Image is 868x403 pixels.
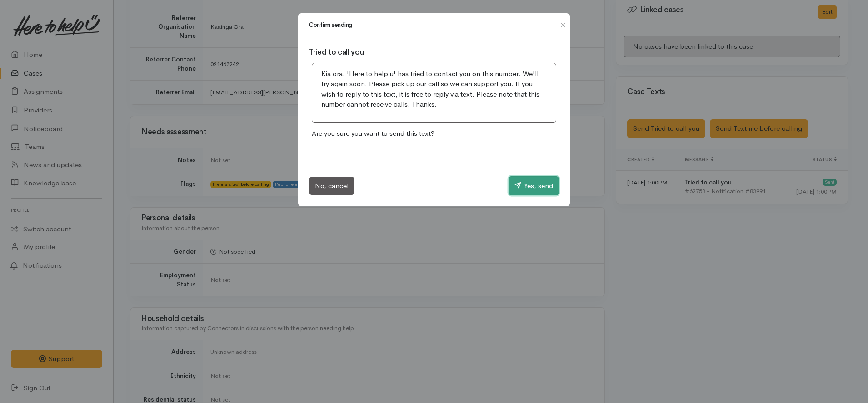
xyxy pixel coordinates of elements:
p: Kia ora. 'Here to help u' has tried to contact you on this number. We'll try again soon. Please p... [321,69,547,110]
h1: Confirm sending [309,20,352,30]
button: No, cancel [309,177,354,195]
p: Are you sure you want to send this text? [309,126,559,142]
button: Close [556,20,570,31]
button: Yes, send [509,176,559,195]
h3: Tried to call you [309,48,559,57]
